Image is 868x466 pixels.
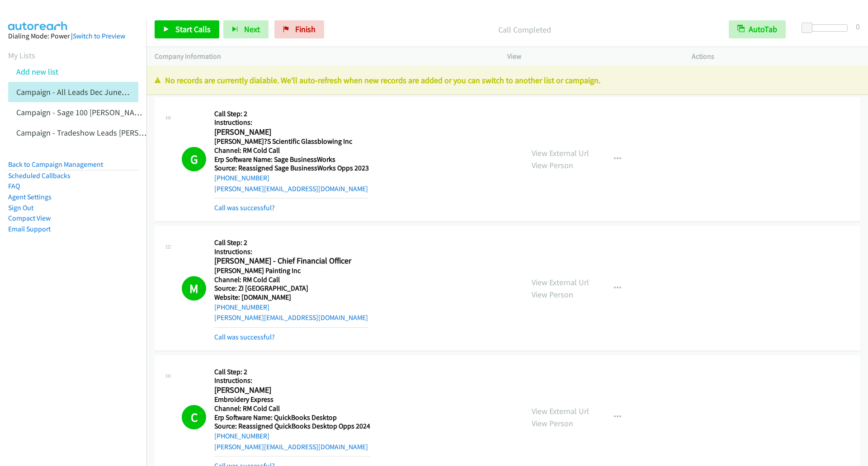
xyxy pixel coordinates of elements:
a: View External Url [532,148,589,158]
a: Sign Out [8,203,33,212]
a: View External Url [532,277,589,287]
h1: G [182,147,206,171]
a: [PERSON_NAME][EMAIL_ADDRESS][DOMAIN_NAME] [214,313,368,322]
h5: Channel: RM Cold Call [214,275,368,284]
h5: Source: Reassigned QuickBooks Desktop Opps 2024 [214,422,370,431]
h5: Source: Reassigned Sage BusinessWorks Opps 2023 [214,164,369,173]
iframe: Resource Center [842,197,868,269]
h5: Website: [DOMAIN_NAME] [214,293,368,302]
a: View Person [532,418,573,428]
p: Actions [692,51,860,62]
h5: Call Step: 2 [214,367,370,377]
a: Email Support [8,225,51,233]
a: [PHONE_NUMBER] [214,432,269,440]
a: Call was successful? [214,203,275,212]
h5: Source: ZI [GEOGRAPHIC_DATA] [214,284,368,293]
h5: Embroidery Express [214,395,370,404]
a: Back to Campaign Management [8,160,103,169]
a: Campaign - All Leads Dec June [PERSON_NAME] Cloned [16,87,207,97]
a: Call was successful? [214,333,275,341]
h5: [PERSON_NAME] Painting Inc [214,266,368,275]
span: Start Calls [175,24,211,34]
div: 0 [856,20,860,33]
h2: [PERSON_NAME] - Chief Financial Officer [214,256,367,266]
a: Add new list [16,66,58,77]
h5: Channel: RM Cold Call [214,404,370,413]
a: Compact View [8,214,51,222]
p: Call Completed [336,24,712,36]
a: My Lists [8,50,35,61]
a: Switch to Preview [73,32,125,40]
h5: Channel: RM Cold Call [214,146,369,155]
a: View External Url [532,406,589,416]
span: Finish [295,24,316,34]
a: [PHONE_NUMBER] [214,303,269,311]
h5: [PERSON_NAME]?S Scientific Glassblowing Inc [214,137,369,146]
h2: [PERSON_NAME] [214,385,367,395]
div: Dialing Mode: Power | [8,31,138,42]
h1: C [182,405,206,429]
span: Next [244,24,260,34]
div: Delay between calls (in seconds) [806,24,848,32]
h5: Instructions: [214,376,370,385]
h5: Erp Software Name: Sage BusinessWorks [214,155,369,164]
a: [PHONE_NUMBER] [214,174,269,182]
h5: Erp Software Name: QuickBooks Desktop [214,413,370,422]
a: FAQ [8,182,20,190]
a: Finish [274,20,324,38]
h5: Instructions: [214,118,369,127]
h5: Call Step: 2 [214,238,368,247]
h1: M [182,276,206,301]
a: Campaign - Tradeshow Leads [PERSON_NAME] Cloned [16,127,202,138]
h5: Instructions: [214,247,368,256]
a: Agent Settings [8,193,52,201]
a: Campaign - Sage 100 [PERSON_NAME] Cloned [16,107,173,118]
p: Company Information [155,51,491,62]
p: View [507,51,675,62]
p: No records are currently dialable. We'll auto-refresh when new records are added or you can switc... [155,74,860,86]
h2: [PERSON_NAME] [214,127,367,137]
a: [PERSON_NAME][EMAIL_ADDRESS][DOMAIN_NAME] [214,184,368,193]
a: View Person [532,289,573,300]
a: [PERSON_NAME][EMAIL_ADDRESS][DOMAIN_NAME] [214,442,368,451]
button: Next [223,20,269,38]
h5: Call Step: 2 [214,109,369,118]
a: Start Calls [155,20,219,38]
button: AutoTab [729,20,786,38]
a: View Person [532,160,573,170]
a: Scheduled Callbacks [8,171,71,180]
